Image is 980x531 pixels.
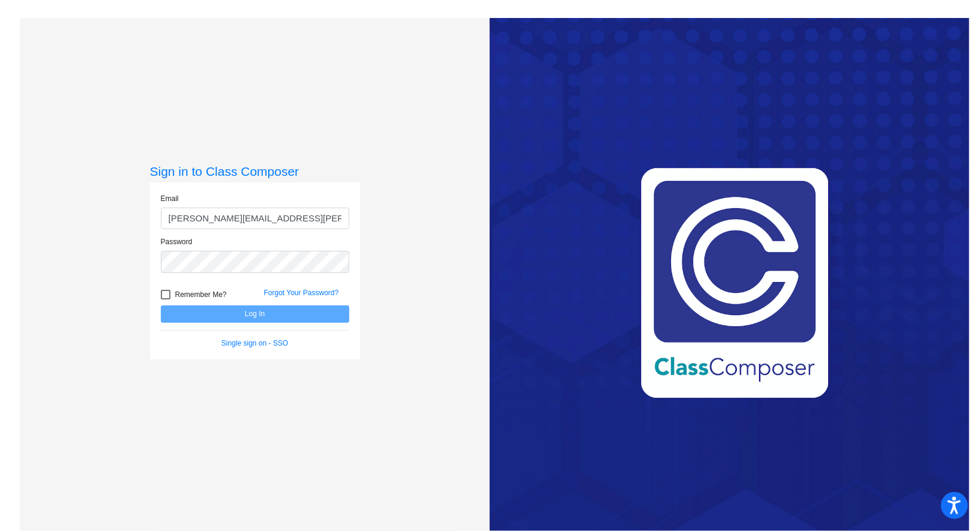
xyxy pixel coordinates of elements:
a: Forgot Your Password? [264,289,339,297]
span: Remember Me? [175,287,227,302]
h3: Sign in to Class Composer [150,164,360,179]
label: Email [161,193,179,204]
label: Password [161,236,193,247]
button: Log In [161,305,349,323]
a: Single sign on - SSO [221,339,288,347]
